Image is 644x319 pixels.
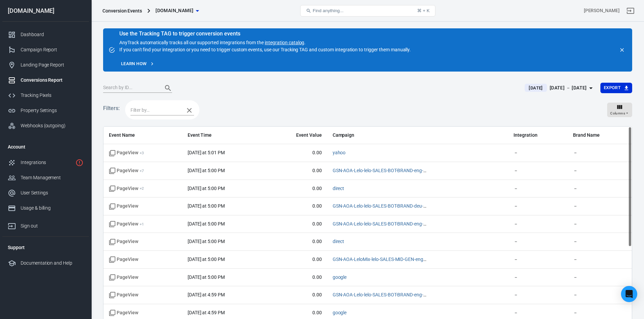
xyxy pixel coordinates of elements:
span: 0.00 [270,203,322,210]
span: 0.00 [270,221,322,228]
span: － [573,150,626,156]
input: Filter by… [130,106,181,114]
div: User Settings [21,189,84,196]
span: Standard event name [109,256,138,263]
div: Usage & billing [21,205,84,212]
a: yahoo [333,150,346,155]
button: Export [600,83,632,93]
span: 0.00 [270,310,322,316]
div: Integrations [21,159,73,166]
a: direct [333,239,344,244]
span: Columns [610,110,625,116]
div: ⌘ + K [417,8,430,13]
svg: 1 networks not verified yet [75,159,84,167]
span: 0.00 [270,274,322,281]
a: Conversions Report [2,73,89,88]
div: Open Intercom Messenger [621,286,637,302]
span: － [514,292,562,298]
div: AnyTrack automatically tracks all our supported integrations from the . If you can't find your in... [119,31,411,53]
h5: Filters: [103,98,120,119]
a: Campaign Report [2,42,89,57]
span: google [333,310,347,316]
span: 0.00 [270,167,322,174]
span: － [514,256,562,263]
span: － [573,238,626,245]
span: Standard event name [109,203,138,210]
a: Sign out [2,216,89,234]
span: direct [333,238,344,245]
span: Event Value [270,132,322,139]
a: integration catalog [265,40,304,45]
div: Tracking Pixels [21,92,84,99]
span: yahoo [333,150,346,156]
time: 2025-09-26T17:00:18+02:00 [188,186,225,191]
span: － [573,167,626,174]
a: Integrations [2,155,89,170]
time: 2025-09-26T17:00:07+02:00 [188,239,225,244]
time: 2025-09-26T16:59:56+02:00 [188,292,225,297]
a: google [333,274,347,280]
sup: + 2 [140,186,144,191]
span: － [514,238,562,245]
a: GSN-AOA-LeloMix-lelo-SALES-MID-GEN-eng-USCA / cpc / google [333,257,466,262]
a: direct [333,186,344,191]
span: Brand Name [573,132,626,139]
div: Campaign Report [21,46,84,53]
div: [DATE] － [DATE] [550,84,587,92]
span: Integration [514,132,562,139]
a: GSN-AOA-Lelo-lelo-SALES-BOT-BRAND-eng-USCA / cpc / google [333,168,465,173]
span: － [573,292,626,298]
div: Documentation and Help [21,260,84,267]
span: － [514,203,562,210]
div: Sign out [21,222,84,230]
span: Standard event name [109,292,138,298]
a: Webhooks (outgoing) [2,118,89,133]
span: 0.00 [270,256,322,263]
div: Dashboard [21,31,84,38]
span: 0.00 [270,292,322,298]
a: Sign out [622,3,639,19]
time: 2025-09-26T17:01:14+02:00 [188,150,225,155]
span: － [514,150,562,156]
span: － [573,203,626,210]
button: close [617,45,627,55]
span: Standard event name [109,274,138,281]
span: PageView [109,167,144,174]
a: Team Management [2,170,89,185]
span: Event Name [109,132,177,139]
input: Search by ID... [103,84,157,92]
span: 0.00 [270,185,322,192]
time: 2025-09-26T17:00:00+02:00 [188,274,225,280]
span: GSN-AOA-Lelo-lelo-SALES-BOT-BRAND-eng-USCA / cpc / google [333,167,427,174]
span: － [514,221,562,228]
span: google [333,274,347,281]
a: Tracking Pixels [2,88,89,103]
span: － [573,221,626,228]
div: Account id: ALiREBa8 [584,7,620,14]
span: GSN-AOA-Lelo-lelo-SALES-BOT-BRAND-eng-USCA / cpc / google [333,292,427,298]
a: GSN-AOA-Lelo-lelo-SALES-BOT-BRAND-eng-USCA / cpc / google [333,221,465,227]
div: Webhooks (outgoing) [21,122,84,129]
span: Event Time [188,132,259,139]
button: Find anything...⌘ + K [300,5,435,17]
span: Standard event name [109,310,138,316]
span: － [573,310,626,316]
li: Support [2,239,89,256]
a: Dashboard [2,27,89,42]
span: － [514,310,562,316]
div: Conversion Events [102,7,142,14]
button: [DATE][DATE] － [DATE] [519,82,600,94]
a: Property Settings [2,103,89,118]
div: Use the Tracking TAG to trigger conversion events [119,30,411,37]
time: 2025-09-26T17:00:05+02:00 [188,257,225,262]
span: Campaign [333,132,427,139]
span: － [514,167,562,174]
a: Landing Page Report [2,57,89,73]
button: [DOMAIN_NAME] [153,4,201,17]
span: － [514,274,562,281]
li: Account [2,139,89,155]
sup: + 7 [140,168,144,173]
a: Usage & billing [2,201,89,216]
span: lelo.com [156,6,193,15]
a: User Settings [2,185,89,201]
